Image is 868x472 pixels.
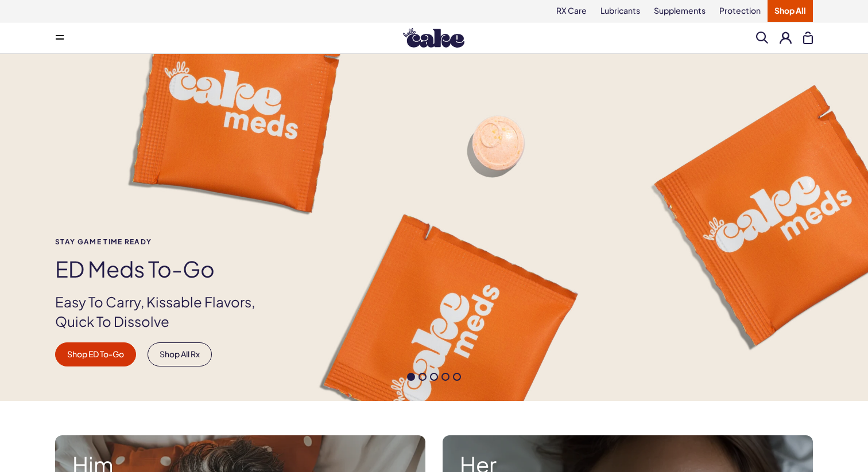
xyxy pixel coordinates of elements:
[55,257,274,281] h1: ED Meds to-go
[55,238,274,245] span: Stay Game time ready
[403,28,464,48] img: Hello Cake
[55,342,136,366] a: Shop ED To-Go
[148,342,212,366] a: Shop All Rx
[55,292,274,331] p: Easy To Carry, Kissable Flavors, Quick To Dissolve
